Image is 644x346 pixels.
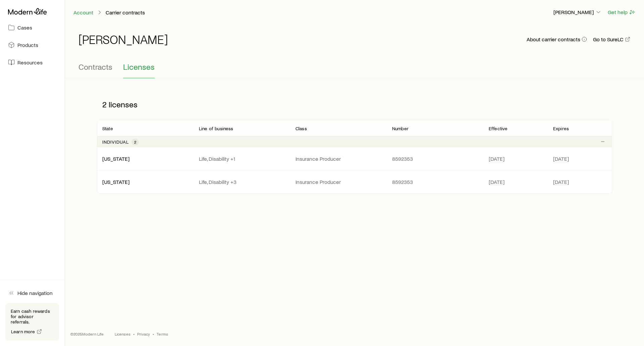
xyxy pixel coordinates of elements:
button: Hide navigation [5,286,59,300]
span: • [133,331,135,337]
p: Number [392,126,409,131]
a: Go to SureLC [593,36,631,43]
span: 2 [102,100,107,109]
p: Carrier contracts [106,9,145,16]
p: 8592353 [392,155,478,162]
span: [DATE] [489,179,504,185]
p: Individual [102,139,129,145]
div: Earn cash rewards for advisor referrals.Learn more [5,303,59,341]
a: Resources [5,55,59,70]
button: About carrier contracts [526,36,587,43]
button: Get help [607,8,636,16]
div: Contracting sub-page tabs [78,62,631,78]
span: Licenses [123,62,155,71]
a: Terms [157,331,168,337]
span: Contracts [78,62,112,71]
span: Cases [17,24,32,31]
span: • [153,331,154,337]
span: Resources [17,59,43,66]
span: 2 [134,139,136,145]
a: Products [5,38,59,52]
p: Life, Disability +1 [199,155,285,162]
p: © 2025 Modern Life [70,331,104,337]
p: Life, Disability +3 [199,179,285,185]
a: Cases [5,20,59,35]
p: [US_STATE] [102,155,188,162]
span: Learn more [11,329,35,334]
span: licenses [109,100,138,109]
p: Insurance Producer [296,179,381,185]
p: Class [296,126,307,131]
p: State [102,126,113,131]
p: Earn cash rewards for advisor referrals. [11,308,54,325]
span: Hide navigation [17,290,53,296]
p: Effective [489,126,507,131]
a: Account [73,9,94,16]
span: Products [17,42,38,48]
span: [DATE] [553,155,569,162]
button: [PERSON_NAME] [553,8,602,16]
p: 8592353 [392,179,478,185]
p: Expires [553,126,569,131]
p: Line of business [199,126,233,131]
h1: [PERSON_NAME] [78,33,168,46]
span: [DATE] [553,179,569,185]
p: Insurance Producer [296,155,381,162]
p: [PERSON_NAME] [553,9,602,15]
a: Privacy [137,331,150,337]
span: [DATE] [489,155,504,162]
p: [US_STATE] [102,179,188,185]
a: Licenses [115,331,130,337]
